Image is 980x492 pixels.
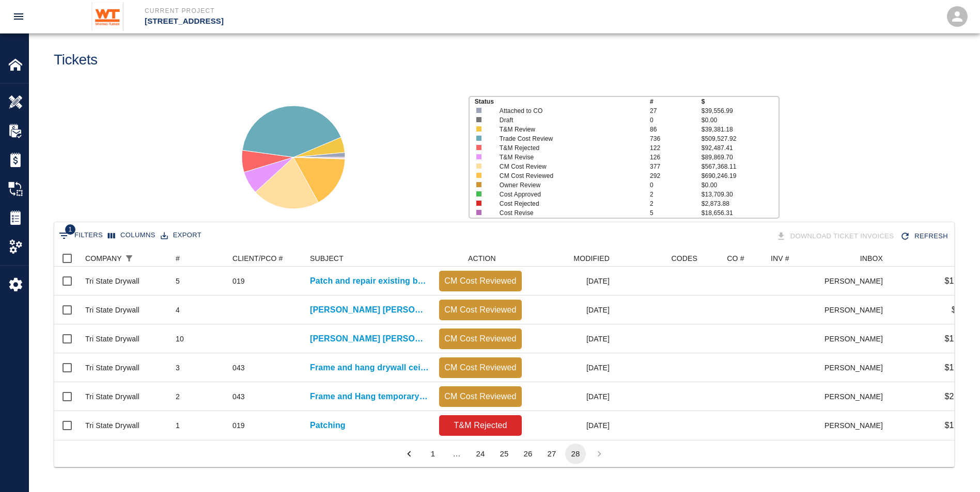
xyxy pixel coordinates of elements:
[650,208,702,218] p: 5
[310,333,429,345] p: [PERSON_NAME] [PERSON_NAME] requested Tri-State Drywall to work [DATE] on...
[650,97,702,106] p: #
[500,125,635,134] p: T&M Review
[527,353,615,382] div: [DATE]
[232,276,245,286] div: 019
[702,153,779,162] p: $89,869.70
[500,143,635,153] p: T&M Rejected
[650,171,702,181] p: 292
[671,250,697,267] div: CODES
[650,116,702,125] p: 0
[825,250,888,267] div: INBOX
[702,181,779,190] p: $0.00
[771,250,789,267] div: INV #
[702,162,779,171] p: $567,368.11
[825,382,888,411] div: [PERSON_NAME]
[650,134,702,143] p: 736
[65,224,75,235] span: 1
[470,444,491,464] button: Go to page 24
[443,390,518,403] p: CM Cost Reviewed
[105,227,158,243] button: Select columns
[615,250,703,267] div: CODES
[6,4,31,29] button: open drawer
[443,362,518,374] p: CM Cost Reviewed
[232,363,245,373] div: 043
[443,275,518,287] p: CM Cost Reviewed
[85,363,139,373] div: Tri State Drywall
[703,250,766,267] div: CO #
[446,448,467,459] div: …
[825,353,888,382] div: [PERSON_NAME]
[423,444,443,464] button: Go to page 1
[702,125,779,134] p: $39,381.18
[310,250,344,267] div: SUBJECT
[468,250,496,267] div: ACTION
[176,391,180,402] div: 2
[500,199,635,208] p: Cost Rejected
[527,324,615,353] div: [DATE]
[494,444,515,464] button: Go to page 25
[650,181,702,190] p: 0
[825,324,888,353] div: [PERSON_NAME]
[54,52,98,69] h1: Tickets
[825,411,888,440] div: [PERSON_NAME]
[227,250,305,267] div: CLIENT/PCO #
[702,199,779,208] p: $2,873.88
[702,134,779,143] p: $509,527.92
[702,106,779,116] p: $39,556.99
[527,296,615,324] div: [DATE]
[527,250,615,267] div: MODIFIED
[500,190,635,199] p: Cost Approved
[565,444,586,464] button: page 28
[527,411,615,440] div: [DATE]
[898,227,952,245] div: Refresh the list
[310,419,346,432] a: Patching
[397,444,611,464] nav: pagination navigation
[825,296,888,324] div: [PERSON_NAME]
[310,362,429,374] p: Frame and hang drywall ceiling in [PERSON_NAME] [PERSON_NAME] conference room....
[702,208,779,218] p: $18,656.31
[85,334,139,344] div: Tri State Drywall
[573,250,610,267] div: MODIFIED
[518,444,538,464] button: Go to page 26
[500,106,635,116] p: Attached to CO
[500,181,635,190] p: Owner Review
[85,276,139,286] div: Tri State Drywall
[475,97,650,106] p: Status
[145,15,546,27] p: [STREET_ADDRESS]
[176,363,180,373] div: 3
[527,382,615,411] div: [DATE]
[136,251,151,266] button: Sort
[310,275,429,287] a: Patch and repair existing base building shaft walls on 6th...
[80,250,170,267] div: COMPANY
[650,199,702,208] p: 2
[305,250,434,267] div: SUBJECT
[527,267,615,296] div: [DATE]
[702,190,779,199] p: $13,709.30
[774,227,898,245] div: Tickets download in groups of 15
[650,190,702,199] p: 2
[500,208,635,218] p: Cost Revise
[650,153,702,162] p: 126
[860,250,883,267] div: INBOX
[176,334,184,344] div: 10
[727,250,744,267] div: CO #
[650,125,702,134] p: 86
[122,251,136,266] button: Show filters
[232,391,245,402] div: 043
[56,227,105,244] button: Show filters
[702,171,779,181] p: $690,246.19
[310,304,429,316] a: [PERSON_NAME] [PERSON_NAME], request by [PERSON_NAME] for finisher to patch...
[825,267,888,296] div: [PERSON_NAME]
[500,116,635,125] p: Draft
[85,420,139,431] div: Tri State Drywall
[310,390,429,403] p: Frame and Hang temporary wall at [PERSON_NAME] [PERSON_NAME] conference room....
[85,391,139,402] div: Tri State Drywall
[443,419,518,432] p: T&M Rejected
[176,420,180,431] div: 1
[176,305,180,315] div: 4
[702,97,779,106] p: $
[928,442,980,492] iframe: Chat Widget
